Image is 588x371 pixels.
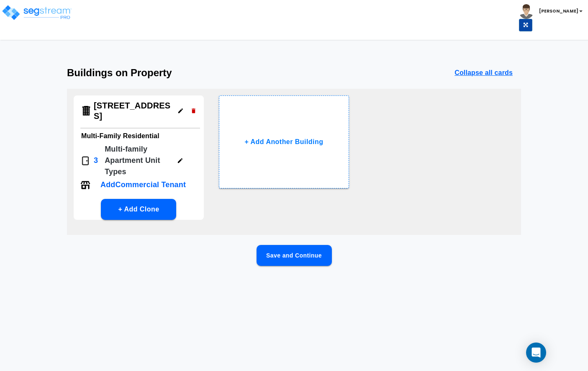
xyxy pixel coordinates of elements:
button: + Add Another Building [219,95,349,188]
img: avatar.png [519,4,534,19]
div: Open Intercom Messenger [526,343,546,363]
img: Door Icon [80,156,90,166]
p: Multi-family Apartment Unit Type s [105,144,170,178]
p: 3 [94,155,98,166]
p: Add Commercial Tenant [100,179,186,191]
img: Building Icon [80,105,92,117]
h4: [STREET_ADDRESS] [94,100,172,121]
img: Tenant Icon [80,180,90,190]
h3: Buildings on Property [67,67,172,79]
img: logo_pro_r.png [1,4,72,21]
h6: Multi-Family Residential [81,130,196,142]
p: Collapse all cards [454,68,513,78]
button: + Add Clone [101,199,176,220]
button: Save and Continue [257,245,332,266]
b: [PERSON_NAME] [539,8,578,14]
